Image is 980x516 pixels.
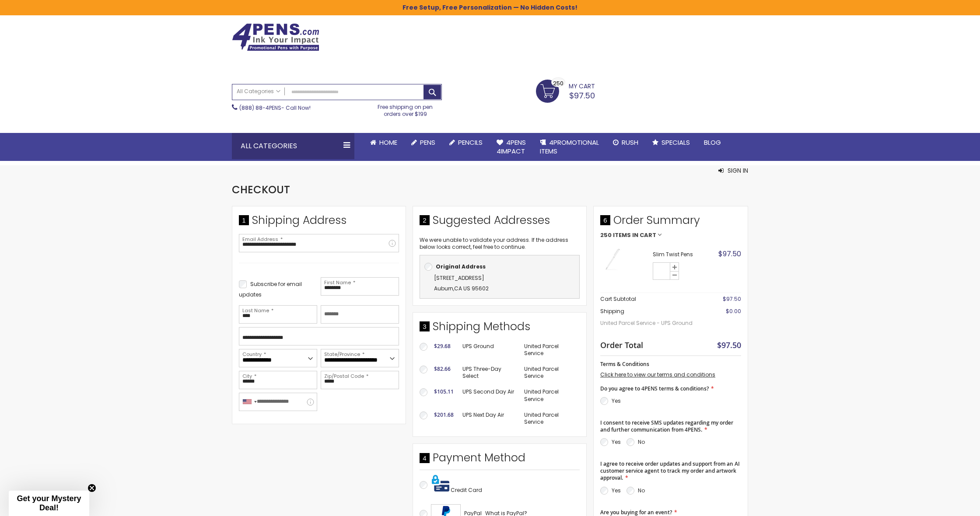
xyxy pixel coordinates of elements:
strong: Order Total [600,338,643,350]
span: All Categories [237,88,280,95]
td: UPS Next Day Air [458,407,520,430]
a: (888) 88-4PENS [239,104,281,112]
span: $29.68 [434,342,451,350]
a: 4PROMOTIONALITEMS [533,133,606,161]
div: Suggested Addresses [420,213,580,232]
p: We were unable to validate your address. If the address below looks correct, feel free to continue. [420,237,580,251]
span: Pencils [458,138,483,147]
span: 95602 [472,285,489,292]
div: United States: +1 [239,393,259,411]
span: US [463,285,470,292]
a: Specials [645,133,697,152]
span: 4PROMOTIONAL ITEMS [540,138,599,156]
label: Yes [612,438,621,446]
span: Rush [622,138,638,147]
td: UPS Three-Day Select [458,361,520,384]
td: UPS Second Day Air [458,384,520,407]
span: Do you agree to 4PENS terms & conditions? [600,385,709,392]
span: Auburn [434,285,453,292]
a: All Categories [232,84,285,99]
img: Slim Twist-White [600,247,624,271]
span: $97.50 [723,295,741,303]
a: Pens [404,133,442,152]
span: 250 [600,232,612,238]
td: United Parcel Service [520,338,580,361]
span: Are you buying for an event? [600,509,672,516]
div: Shipping Methods [420,319,580,338]
div: Get your Mystery Deal!Close teaser [9,491,89,516]
a: Click here to view our terms and conditions [600,371,715,378]
label: Yes [612,487,621,494]
a: Pencils [442,133,490,152]
span: Get your Mystery Deal! [17,494,81,512]
span: Checkout [232,182,290,197]
td: United Parcel Service [520,407,580,430]
a: $97.50 250 [536,80,595,101]
span: United Parcel Service - UPS Ground [600,315,703,331]
span: I consent to receive SMS updates regarding my order and further communication from 4PENS. [600,419,733,433]
label: No [638,487,645,494]
span: Sign In [728,166,748,175]
a: Blog [697,133,728,152]
span: $0.00 [726,307,741,315]
span: $82.66 [434,365,451,373]
span: Items in Cart [613,232,656,238]
button: Sign In [718,166,748,175]
img: Pay with credit card [432,474,449,492]
span: Order Summary [600,213,741,232]
span: Pens [420,138,435,147]
div: All Categories [232,133,354,159]
td: United Parcel Service [520,361,580,384]
b: Original Address [436,263,486,270]
span: Shipping [600,307,624,315]
span: Subscribe for email updates [239,280,302,298]
td: UPS Ground [458,338,520,361]
span: $97.50 [569,90,595,101]
span: Terms & Conditions [600,360,649,368]
a: Rush [606,133,645,152]
span: $105.11 [434,388,454,395]
div: , [424,273,575,294]
span: - Call Now! [239,104,311,112]
a: Home [363,133,404,152]
span: $97.50 [717,340,741,350]
button: Close teaser [87,484,96,492]
span: I agree to receive order updates and support from an AI customer service agent to track my order ... [600,460,740,481]
span: $201.68 [434,411,454,418]
strong: Slim Twist Pens [653,251,708,258]
span: 250 [553,79,563,87]
span: CA [454,285,462,292]
span: Specials [661,138,690,147]
div: Shipping Address [239,213,399,232]
label: Yes [612,397,621,404]
span: [STREET_ADDRESS] [434,274,484,282]
div: Payment Method [420,450,580,470]
label: No [638,438,645,446]
span: $97.50 [718,249,741,259]
span: 4Pens 4impact [497,138,526,156]
span: Credit Card [451,486,482,494]
span: Blog [704,138,721,147]
div: Free shipping on pen orders over $199 [369,100,442,118]
span: Home [379,138,397,147]
th: Cart Subtotal [600,293,703,306]
td: United Parcel Service [520,384,580,407]
a: 4Pens4impact [490,133,533,161]
img: 4Pens Custom Pens and Promotional Products [232,23,319,51]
